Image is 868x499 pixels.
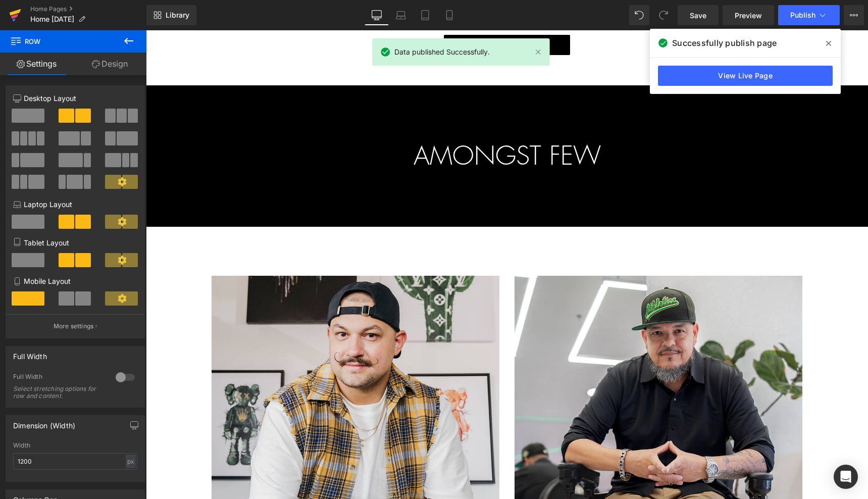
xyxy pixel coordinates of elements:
a: New Library [146,5,196,25]
span: Home [DATE] [30,15,74,23]
p: Laptop Layout [13,199,137,210]
button: Publish [778,5,840,25]
span: Row [10,30,111,53]
p: Mobile Layout [13,276,137,286]
a: Tablet [413,5,437,25]
span: Preview [735,10,762,21]
a: Home Pages [30,5,146,13]
span: Library [166,11,189,20]
span: Successfully publish page [672,37,777,49]
button: More settings [6,314,144,338]
div: Full Width [13,346,47,361]
p: More settings [54,322,94,331]
button: Redo [653,5,674,25]
div: Full Width [13,373,106,383]
a: Mobile [437,5,462,25]
div: Width [13,442,137,449]
a: View Live Page [658,66,833,86]
input: auto [13,453,137,470]
button: More [844,5,864,25]
span: Save [690,10,706,21]
p: Desktop Layout [13,93,137,104]
a: Preview [723,5,774,25]
div: Dimension (Width) [13,416,75,430]
div: Select stretching options for row and content. [13,385,104,400]
span: Publish [790,11,815,19]
button: Undo [629,5,649,25]
a: Desktop [365,5,389,25]
div: Open Intercom Messenger [834,465,858,489]
a: Design [73,53,146,75]
span: Data published Successfully. [394,46,490,58]
a: Laptop [389,5,413,25]
iframe: To enrich screen reader interactions, please activate Accessibility in Grammarly extension settings [146,30,868,499]
p: Tablet Layout [13,237,137,248]
div: px [126,455,136,468]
